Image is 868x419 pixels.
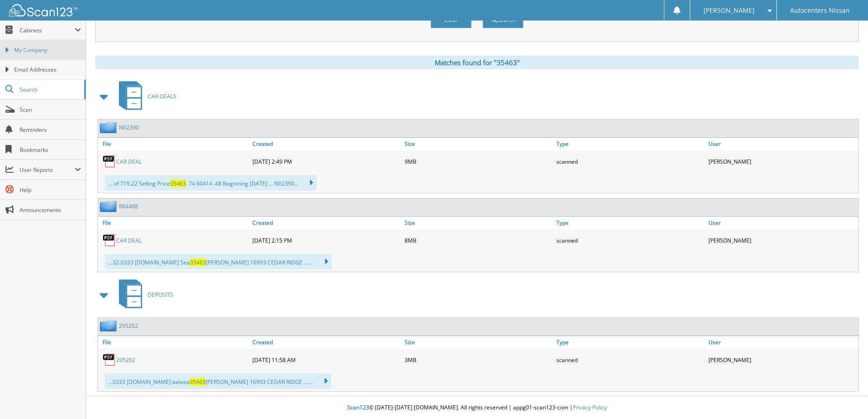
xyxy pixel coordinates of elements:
a: Size [402,138,555,150]
span: CAR DEALS [148,93,176,100]
a: CAR DEAL [116,237,142,244]
img: PDF.png [103,353,116,367]
a: DEPOSITS [113,277,173,313]
div: [DATE] 11:58 AM [250,351,402,369]
a: User [706,138,858,150]
span: [PERSON_NAME] [704,8,755,13]
div: [DATE] 2:15 PM [250,231,402,249]
span: Bookmarks [20,146,81,154]
a: Type [554,217,706,229]
a: 295262 [119,322,138,330]
span: Email Addresses [14,66,81,74]
div: [DATE] 2:49 PM [250,152,402,171]
a: User [706,336,858,348]
span: DEPOSITS [148,291,173,299]
div: [PERSON_NAME] [706,152,858,171]
div: 8MB [402,231,555,249]
img: PDF.png [103,233,116,247]
span: Reminders [20,126,81,134]
span: 35463 [170,180,186,187]
div: 3MB [402,351,555,369]
img: PDF.png [103,155,116,168]
div: scanned [554,152,706,171]
span: Autocenters Nissan [790,8,850,13]
span: My Company [14,46,81,54]
div: ...32-0333 [DOMAIN_NAME] Sea [PERSON_NAME] 16993 CEDAR RIDGE ... ... [105,254,332,269]
a: File [98,336,250,348]
a: N02390 [119,124,139,131]
div: scanned [554,231,706,249]
a: CAR DEALS [113,78,176,114]
div: [PERSON_NAME] [706,231,858,249]
a: Size [402,217,555,229]
a: CAR DEAL [116,158,142,166]
img: folder2.png [100,201,119,212]
a: R84488 [119,202,138,210]
span: 35463 [190,378,205,386]
a: Created [250,336,402,348]
iframe: Chat Widget [822,375,868,419]
div: [PERSON_NAME] [706,351,858,369]
span: Announcements [20,206,81,214]
div: Matches found for "35463" [95,56,859,69]
span: Search [20,86,80,93]
img: folder2.png [100,122,119,133]
span: 35463 [190,259,206,266]
a: File [98,217,250,229]
span: Cabinets [20,26,75,34]
a: File [98,138,250,150]
div: ... of 719.22 Selling Price . 74 60414 .48 Beginning [DATE] ... N02390... [105,175,317,191]
img: scan123-logo-white.svg [9,4,77,16]
a: User [706,217,858,229]
a: Size [402,336,555,348]
span: User Reports [20,166,75,174]
span: Scan [20,106,81,114]
div: © [DATE]-[DATE] [DOMAIN_NAME]. All rights reserved | appg01-scan123-com | [86,397,868,419]
a: Privacy Policy [573,403,607,411]
a: Created [250,217,402,229]
span: Scan123 [347,403,369,411]
span: Help [20,186,81,194]
a: Type [554,138,706,150]
img: folder2.png [100,320,119,331]
div: ...0333 [DOMAIN_NAME] aalaea [PERSON_NAME] 16993 CEDAR RIDGE ... ... [105,373,331,389]
div: 9MB [402,152,555,171]
a: Created [250,138,402,150]
a: 295262 [116,356,135,364]
div: scanned [554,351,706,369]
a: Type [554,336,706,348]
